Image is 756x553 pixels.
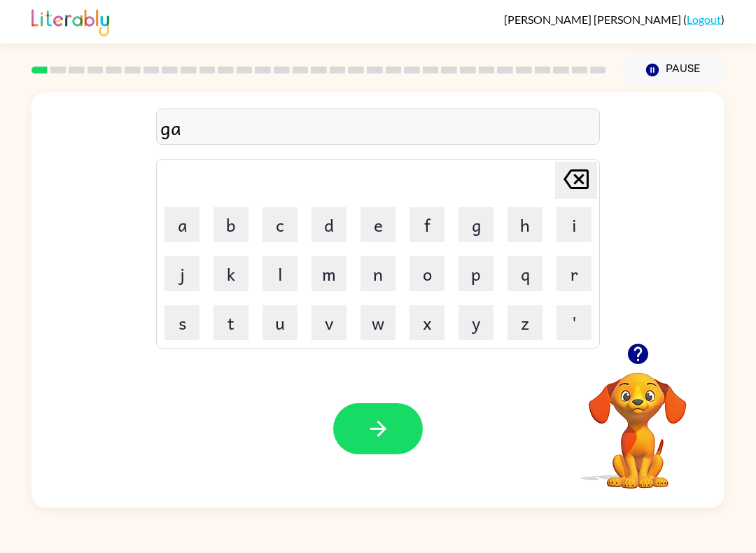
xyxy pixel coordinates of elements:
[262,256,297,291] button: l
[262,305,297,340] button: u
[687,13,721,26] a: Logout
[164,305,199,340] button: s
[262,207,297,242] button: c
[409,256,444,291] button: o
[213,207,248,242] button: b
[507,256,542,291] button: q
[504,13,683,26] span: [PERSON_NAME] [PERSON_NAME]
[458,207,493,242] button: g
[458,305,493,340] button: y
[568,351,708,491] video: Your browser must support playing .mp4 files to use Literably. Please try using another browser.
[360,207,395,242] button: e
[623,54,724,86] button: Pause
[311,207,346,242] button: d
[360,305,395,340] button: w
[556,305,591,340] button: '
[164,207,199,242] button: a
[31,6,109,36] img: Literably
[556,256,591,291] button: r
[556,207,591,242] button: i
[507,305,542,340] button: z
[458,256,493,291] button: p
[213,256,248,291] button: k
[164,256,199,291] button: j
[360,256,395,291] button: n
[213,305,248,340] button: t
[409,207,444,242] button: f
[311,305,346,340] button: v
[504,13,724,26] div: ( )
[160,113,596,142] div: ga
[409,305,444,340] button: x
[507,207,542,242] button: h
[311,256,346,291] button: m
